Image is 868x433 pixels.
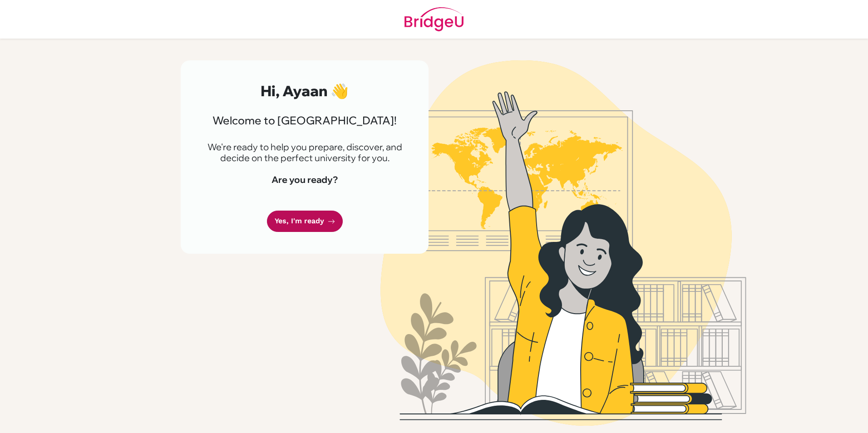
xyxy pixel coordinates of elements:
h2: Hi, Ayaan 👋 [202,82,407,99]
h3: Welcome to [GEOGRAPHIC_DATA]! [202,114,407,127]
a: Yes, I'm ready [267,211,343,232]
p: We're ready to help you prepare, discover, and decide on the perfect university for you. [202,142,407,163]
img: Welcome to Bridge U [305,60,822,426]
h4: Are you ready? [202,174,407,185]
